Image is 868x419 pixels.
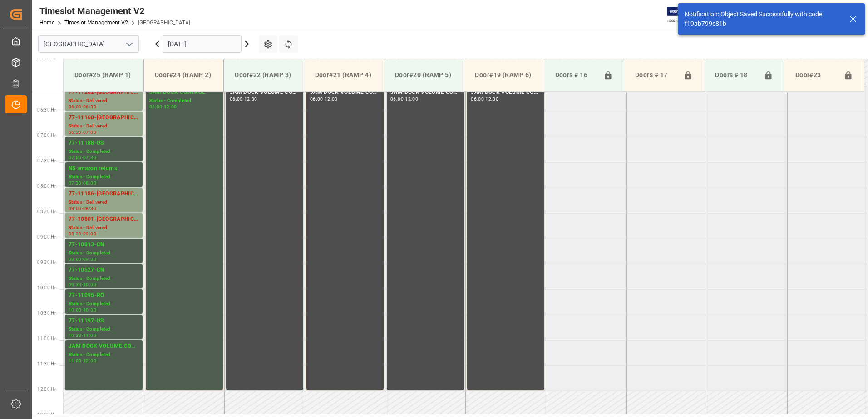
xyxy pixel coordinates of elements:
[82,181,83,185] div: -
[69,351,139,359] div: Status - Completed
[83,181,96,185] div: 08:00
[39,19,54,26] a: Home
[82,130,83,134] div: -
[37,311,56,316] span: 10:30 Hr
[69,97,139,105] div: Status - Delivered
[163,35,242,53] input: DD.MM.YYYY
[390,97,404,101] div: 06:00
[69,257,82,261] div: 09:00
[82,156,83,160] div: -
[69,122,139,130] div: Status - Delivered
[69,215,139,224] div: 77-10801-[GEOGRAPHIC_DATA]
[69,308,82,312] div: 10:00
[82,283,83,287] div: -
[83,130,96,134] div: 07:00
[69,249,139,257] div: Status - Completed
[37,260,56,265] span: 09:30 Hr
[311,67,376,83] div: Door#21 (RAMP 4)
[149,88,219,97] div: JAM DOCK CONTROL
[244,97,257,101] div: 12:00
[69,342,139,351] div: JAM DOCK VOLUME CONTROL
[69,291,139,300] div: 77-11095-RO
[69,317,139,326] div: 77-11197-US
[69,224,139,232] div: Status - Delivered
[69,206,82,210] div: 08:00
[390,88,460,97] div: JAM DOCK VOLUME CONTROL
[230,97,243,101] div: 06:00
[37,285,56,290] span: 10:00 Hr
[323,97,325,101] div: -
[685,10,841,29] div: Notification: Object Saved Successfully with code f19ab799e81b
[82,206,83,210] div: -
[83,105,96,109] div: 06:30
[64,19,128,26] a: Timeslot Management V2
[38,35,139,53] input: Type to search/select
[69,156,82,160] div: 07:00
[471,67,536,83] div: Door#19 (RAMP 6)
[82,105,83,109] div: -
[69,164,139,173] div: NS amazon returns
[69,173,139,181] div: Status - Completed
[82,308,83,312] div: -
[82,359,83,363] div: -
[69,232,82,236] div: 08:30
[310,97,323,101] div: 06:00
[37,209,56,214] span: 08:30 Hr
[149,105,163,109] div: 06:00
[69,88,139,97] div: 77-11202-[GEOGRAPHIC_DATA]
[631,67,680,84] div: Doors # 17
[485,97,498,101] div: 12:00
[83,283,96,287] div: 10:00
[325,97,338,101] div: 12:00
[69,113,139,122] div: 77-11160-[GEOGRAPHIC_DATA]
[69,139,139,148] div: 77-11188-US
[82,333,83,337] div: -
[37,336,56,341] span: 11:00 Hr
[69,181,82,185] div: 07:30
[37,184,56,189] span: 08:00 Hr
[69,199,139,206] div: Status - Delivered
[404,97,405,101] div: -
[122,37,136,51] button: open menu
[83,308,96,312] div: 10:30
[162,105,163,109] div: -
[83,206,96,210] div: 08:30
[151,67,216,83] div: Door#24 (RAMP 2)
[71,67,136,83] div: Door#25 (RAMP 1)
[37,158,56,163] span: 07:30 Hr
[83,257,96,261] div: 09:30
[37,361,56,366] span: 11:30 Hr
[69,300,139,308] div: Status - Completed
[69,148,139,156] div: Status - Completed
[37,234,56,239] span: 09:00 Hr
[552,67,600,84] div: Doors # 16
[69,105,82,109] div: 06:00
[83,232,96,236] div: 09:00
[69,275,139,283] div: Status - Completed
[69,333,82,337] div: 10:30
[82,232,83,236] div: -
[471,97,484,101] div: 06:00
[230,88,300,97] div: JAM DOCK VOLUME CONTROL
[69,266,139,275] div: 77-10527-CN
[69,283,82,287] div: 09:30
[711,67,759,84] div: Doors # 18
[37,412,56,417] span: 12:30 Hr
[69,130,82,134] div: 06:30
[391,67,456,83] div: Door#20 (RAMP 5)
[69,240,139,249] div: 77-10813-CN
[83,359,96,363] div: 12:00
[471,88,541,97] div: JAM DOCK VOLUME CONTROL
[37,387,56,392] span: 12:00 Hr
[69,190,139,199] div: 77-11186-[GEOGRAPHIC_DATA]
[83,333,96,337] div: 11:00
[164,105,177,109] div: 12:00
[82,257,83,261] div: -
[667,7,699,23] img: Exertis%20JAM%20-%20Email%20Logo.jpg_1722504956.jpg
[149,97,219,105] div: Status - Completed
[69,326,139,333] div: Status - Completed
[83,156,96,160] div: 07:30
[484,97,485,101] div: -
[69,359,82,363] div: 11:00
[243,97,244,101] div: -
